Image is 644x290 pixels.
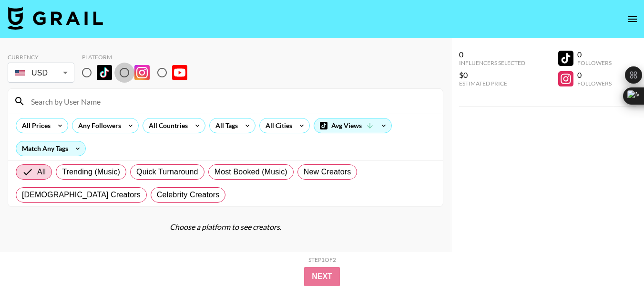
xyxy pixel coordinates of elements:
[577,70,612,80] div: 0
[136,166,198,178] span: Quick Turnaround
[260,118,294,133] div: All Cities
[16,141,85,156] div: Match Any Tags
[25,94,437,109] input: Search by User Name
[210,118,240,133] div: All Tags
[134,65,150,80] img: Instagram
[22,189,141,201] span: [DEMOGRAPHIC_DATA] Creators
[577,59,612,66] div: Followers
[459,70,525,80] div: $0
[314,118,391,133] div: Avg Views
[308,256,336,263] div: Step 1 of 2
[215,166,287,178] span: Most Booked (Music)
[37,166,46,178] span: All
[97,65,112,80] img: TikTok
[8,222,443,232] div: Choose a platform to see creators.
[304,166,351,178] span: New Creators
[577,80,612,87] div: Followers
[8,54,74,61] div: Currency
[304,267,340,286] button: Next
[82,54,195,61] div: Platform
[62,166,120,178] span: Trending (Music)
[157,189,220,201] span: Celebrity Creators
[10,64,72,81] div: USD
[577,50,612,59] div: 0
[459,80,525,87] div: Estimated Price
[16,118,52,133] div: All Prices
[596,242,633,279] iframe: Drift Widget Chat Controller
[72,118,123,133] div: Any Followers
[459,50,525,59] div: 0
[623,10,642,29] button: open drawer
[8,7,103,30] img: Grail Talent
[172,65,187,80] img: YouTube
[459,59,525,66] div: Influencers Selected
[143,118,190,133] div: All Countries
